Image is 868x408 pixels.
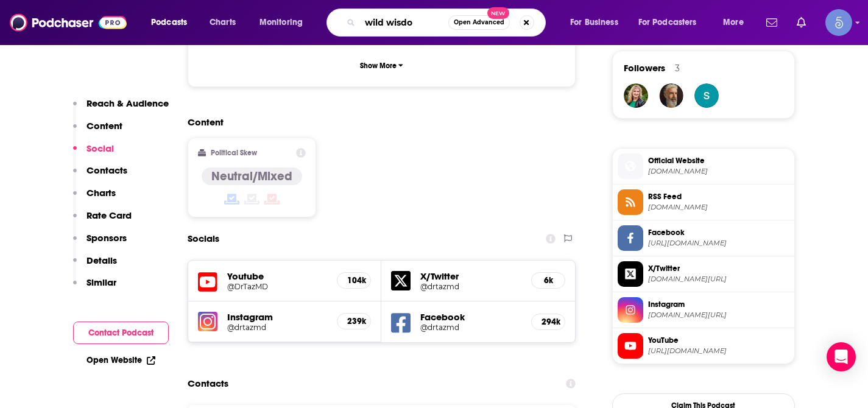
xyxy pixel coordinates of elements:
[73,255,117,277] button: Details
[73,164,127,187] button: Contacts
[648,263,789,274] span: X/Twitter
[143,13,203,32] button: open menu
[210,14,236,31] span: Charts
[618,297,789,323] a: Instagram[DOMAIN_NAME][URL]
[638,14,697,31] span: For Podcasters
[420,311,521,323] h5: Facebook
[630,13,715,32] button: open menu
[86,120,122,132] p: Content
[86,187,116,199] p: Charts
[347,316,361,326] h5: 239k
[86,97,169,109] p: Reach & Audience
[715,13,759,32] button: open menu
[73,142,114,165] button: Social
[827,342,856,371] div: Open Intercom Messenger
[648,155,789,166] span: Official Website
[761,12,782,33] a: Show notifications dropdown
[211,149,257,157] h2: Political Skew
[648,335,789,346] span: YouTube
[338,9,557,37] div: Search podcasts, credits, & more...
[188,372,228,395] h2: Contacts
[227,311,328,323] h5: Instagram
[86,209,132,221] p: Rate Card
[694,83,719,108] img: dragonflysoul1959
[73,232,127,255] button: Sponsors
[448,15,510,30] button: Open AdvancedNew
[618,225,789,251] a: Facebook[URL][DOMAIN_NAME]
[86,232,127,244] p: Sponsors
[188,116,566,128] h2: Content
[648,227,789,238] span: Facebook
[227,282,328,291] a: @DrTazMD
[360,62,397,70] p: Show More
[825,9,852,36] button: Show profile menu
[562,13,633,32] button: open menu
[86,255,117,266] p: Details
[86,164,127,176] p: Contacts
[73,276,116,299] button: Similar
[648,191,789,202] span: RSS Feed
[73,322,169,344] button: Contact Podcast
[648,299,789,310] span: Instagram
[648,167,789,176] span: holplus.co
[259,14,303,31] span: Monitoring
[487,7,509,19] span: New
[86,276,116,288] p: Similar
[618,261,789,287] a: X/Twitter[DOMAIN_NAME][URL]
[227,323,328,332] a: @drtazmd
[73,120,122,142] button: Content
[251,13,319,32] button: open menu
[420,282,521,291] a: @drtazmd
[420,323,521,332] a: @drtazmd
[792,12,811,33] a: Show notifications dropdown
[360,13,448,32] input: Search podcasts, credits, & more...
[151,14,187,31] span: Podcasts
[570,14,618,31] span: For Business
[454,19,504,26] span: Open Advanced
[73,97,169,120] button: Reach & Audience
[10,11,127,34] img: Podchaser - Follow, Share and Rate Podcasts
[648,203,789,212] span: feeds.redcircle.com
[723,14,744,31] span: More
[624,62,665,74] span: Followers
[624,83,648,108] img: tammywellness
[618,189,789,215] a: RSS Feed[DOMAIN_NAME]
[188,227,219,250] h2: Socials
[675,63,680,74] div: 3
[198,312,217,331] img: iconImage
[659,83,683,108] img: Activation
[73,187,116,209] button: Charts
[420,270,521,282] h5: X/Twitter
[648,275,789,284] span: twitter.com/drtazmd
[542,275,555,286] h5: 6k
[618,333,789,359] a: YouTube[URL][DOMAIN_NAME]
[825,9,852,36] span: Logged in as Spiral5-G1
[86,355,155,365] a: Open Website
[86,142,114,154] p: Social
[73,209,132,232] button: Rate Card
[648,311,789,320] span: instagram.com/drtazmd
[542,317,555,327] h5: 294k
[618,153,789,179] a: Official Website[DOMAIN_NAME]
[198,54,566,77] button: Show More
[648,346,789,356] span: https://www.youtube.com/@DrTazMD
[211,169,292,184] h4: Neutral/Mixed
[825,9,852,36] img: User Profile
[202,13,243,32] a: Charts
[347,275,361,286] h5: 104k
[648,239,789,248] span: https://www.facebook.com/drtazmd
[227,270,328,282] h5: Youtube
